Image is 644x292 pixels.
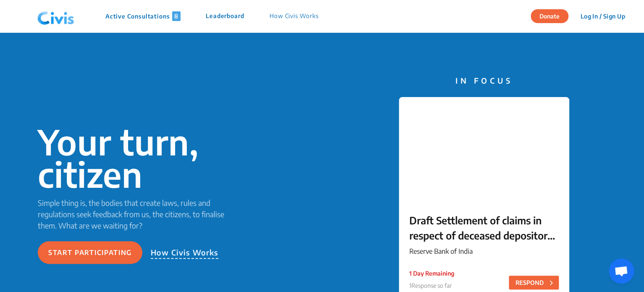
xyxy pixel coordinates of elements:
[409,213,559,243] p: Draft Settlement of claims in respect of deceased depositors – Simplification of Procedure
[531,11,575,20] a: Donate
[409,246,559,256] p: Reserve Bank of India
[38,241,142,264] button: Start participating
[105,11,181,21] p: Active Consultations
[531,9,568,23] button: Donate
[206,11,244,21] p: Leaderboard
[151,247,219,259] p: How Civis Works
[411,282,452,289] span: Response so far
[270,11,319,21] p: How Civis Works
[172,11,181,21] span: 8
[34,4,78,29] img: navlogo.png
[409,281,454,290] p: 1
[38,126,237,190] p: Your turn, citizen
[38,197,237,231] p: Simple thing is, the bodies that create laws, rules and regulations seek feedback from us, the ci...
[409,269,454,278] p: 1 Day Remaining
[609,258,634,284] a: Open chat
[509,276,559,289] button: RESPOND
[575,10,631,23] button: Log In / Sign Up
[399,75,569,86] p: IN FOCUS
